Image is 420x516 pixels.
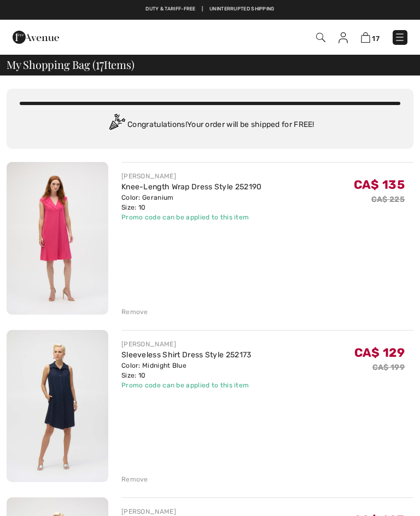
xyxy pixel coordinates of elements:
img: Congratulation2.svg [106,114,127,136]
a: Knee-Length Wrap Dress Style 252190 [121,182,262,192]
a: 17 [361,32,380,43]
img: Knee-Length Wrap Dress Style 252190 [7,162,108,315]
span: My Shopping Bag ( Items) [7,59,135,70]
img: Search [316,33,325,42]
img: 1ère Avenue [13,26,59,48]
a: Sleeveless Shirt Dress Style 252173 [121,350,252,360]
div: Congratulations! Your order will be shipped for FREE! [20,114,400,136]
img: Sleeveless Shirt Dress Style 252173 [7,330,108,483]
span: CA$ 129 [354,345,405,360]
div: Promo code can be applied to this item [121,212,262,222]
div: [PERSON_NAME] [121,171,262,181]
div: [PERSON_NAME] [121,339,252,349]
img: My Info [339,32,348,43]
div: Color: Midnight Blue Size: 10 [121,361,252,380]
s: CA$ 199 [372,363,405,372]
a: 1ère Avenue [13,32,59,42]
span: 17 [96,56,104,71]
div: Remove [121,474,148,484]
div: Promo code can be applied to this item [121,380,252,390]
s: CA$ 225 [371,195,405,204]
div: Remove [121,307,148,317]
img: Menu [394,32,405,43]
div: Color: Geranium Size: 10 [121,193,262,212]
img: Shopping Bag [361,32,370,43]
span: 17 [372,34,380,43]
span: CA$ 135 [354,177,405,192]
